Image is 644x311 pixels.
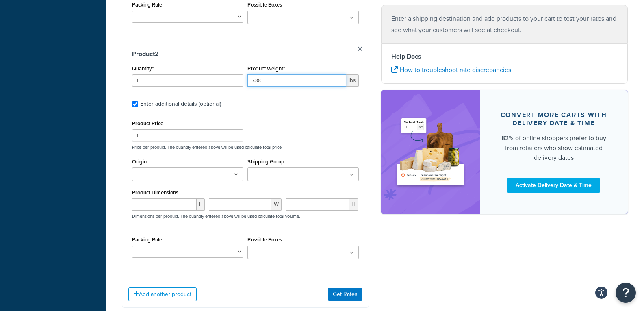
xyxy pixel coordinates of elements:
label: Packing Rule [132,237,162,243]
button: Add another product [128,287,197,301]
a: How to troubleshoot rate discrepancies [391,65,511,74]
label: Possible Boxes [247,2,282,8]
a: Activate Delivery Date & Time [507,178,600,193]
label: Product Dimensions [132,189,178,196]
a: Remove Item [358,46,362,51]
label: Quantity* [132,65,154,72]
div: Convert more carts with delivery date & time [499,111,609,127]
p: Dimensions per product. The quantity entered above will be used calculate total volume. [130,213,300,219]
span: L [197,198,205,211]
img: feature-image-ddt-36eae7f7280da8017bfb280eaccd9c446f90b1fe08728e4019434db127062ab4.png [393,102,468,202]
button: Open Resource Center [616,283,636,303]
h3: Product 2 [132,50,359,58]
label: Product Price [132,120,163,126]
label: Shipping Group [247,159,284,165]
label: Packing Rule [132,2,162,8]
span: H [349,198,358,211]
button: Get Rates [328,288,362,301]
input: 0.0 [132,74,243,87]
input: 0.00 [247,74,346,87]
span: W [271,198,282,211]
label: Product Weight* [247,65,285,72]
p: Price per product. The quantity entered above will be used calculate total price. [130,144,361,150]
div: Enter additional details (optional) [140,98,221,110]
label: Origin [132,159,147,165]
label: Possible Boxes [247,237,282,243]
p: Enter a shipping destination and add products to your cart to test your rates and see what your c... [391,13,618,36]
h4: Help Docs [391,52,618,61]
span: lbs [346,74,359,87]
input: Enter additional details (optional) [132,101,138,107]
div: 82% of online shoppers prefer to buy from retailers who show estimated delivery dates [499,133,609,163]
